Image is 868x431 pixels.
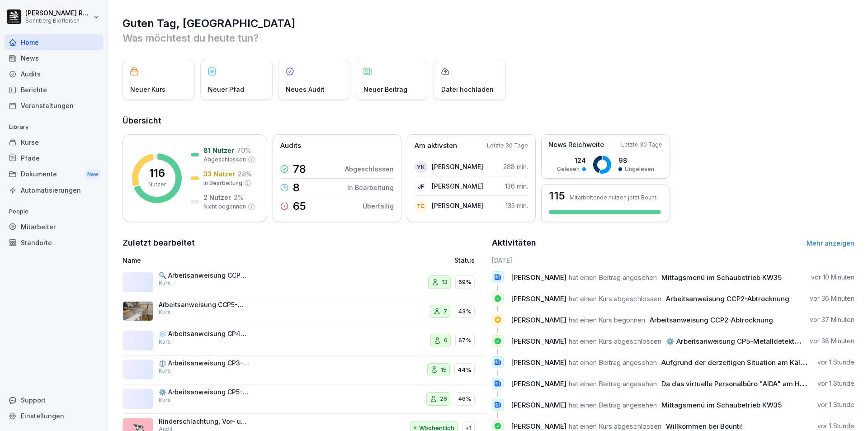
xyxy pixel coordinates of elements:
[458,365,472,374] p: 44%
[548,140,604,150] p: News Reichweite
[569,422,661,431] span: hat einen Kurs abgeschlossen
[293,164,306,175] p: 78
[458,394,472,403] p: 46%
[810,336,854,346] p: vor 38 Minuten
[440,394,447,403] p: 26
[159,388,249,396] p: ⚙️ Arbeitsanweisung CP5-Metalldetektion
[666,337,804,346] span: ⚙️ Arbeitsanweisung CP5-Metalldetektion
[159,308,171,317] p: Kurs
[625,165,654,173] p: Ungelesen
[5,82,103,98] a: Berichte
[123,114,854,127] h2: Übersicht
[234,193,244,202] p: 2 %
[238,169,252,179] p: 28 %
[569,316,645,324] span: hat einen Kurs begonnen
[549,190,565,201] h3: 115
[569,358,657,367] span: hat einen Beitrag angesehen
[569,337,661,346] span: hat einen Kurs abgeschlossen
[85,169,100,180] div: New
[5,219,103,235] div: Mitarbeiter
[458,278,472,287] p: 69%
[492,256,855,265] h6: [DATE]
[621,141,662,149] p: Letzte 30 Tage
[123,326,486,355] a: ❄️ Arbeitsanweisung CP4-Kühlen/TiefkühlenKurs667%
[203,146,234,155] p: 81 Nutzer
[505,201,528,210] p: 135 min.
[159,279,171,288] p: Kurs
[441,365,447,374] p: 15
[661,273,782,282] span: Mittagsmenü im Schaubetrieb KW35
[817,422,854,431] p: vor 1 Stunde
[5,392,103,408] div: Support
[159,338,171,346] p: Kurs
[811,273,854,282] p: vor 10 Minuten
[444,336,448,345] p: 6
[203,193,231,202] p: 2 Nutzer
[442,278,448,287] p: 13
[5,120,103,134] p: Library
[415,180,427,193] div: JF
[5,134,103,150] div: Kurse
[159,301,249,309] p: Arbeitsanweisung CCP5-Metalldetektion Faschiertes
[293,182,300,193] p: 8
[123,237,486,249] h2: Zuletzt bearbeitet
[511,422,566,431] span: [PERSON_NAME]
[661,401,782,409] span: Mittagsmenü im Schaubetrieb KW35
[123,256,350,265] p: Name
[5,66,103,82] a: Audits
[458,336,472,345] p: 67%
[203,203,246,211] p: Nicht begonnen
[25,9,91,17] p: [PERSON_NAME] Rafetseder
[511,273,566,282] span: [PERSON_NAME]
[123,268,486,297] a: 🔍 Arbeitsanweisung CCP4/CP12-Metalldetektion FüllerKurs1369%
[570,194,658,201] p: Mitarbeitende nutzen jetzt Bounti
[5,408,103,424] a: Einstellungen
[123,355,486,385] a: ⚖️ Arbeitsanweisung CP3-GewichtskontrolleKurs1544%
[293,201,306,212] p: 65
[149,168,165,179] p: 116
[5,34,103,50] a: Home
[569,379,657,388] span: hat einen Beitrag angesehen
[557,156,586,165] p: 124
[5,182,103,198] a: Automatisierungen
[443,307,447,316] p: 7
[511,294,566,303] span: [PERSON_NAME]
[123,297,486,327] a: Arbeitsanweisung CCP5-Metalldetektion FaschiertesKurs743%
[505,181,528,191] p: 136 min.
[454,256,475,265] p: Status
[5,166,103,183] a: DokumenteNew
[148,180,166,189] p: Nutzer
[237,146,251,155] p: 70 %
[5,204,103,219] p: People
[123,31,854,45] p: Was möchtest du heute tun?
[5,150,103,166] a: Pfade
[487,142,528,150] p: Letzte 30 Tage
[5,235,103,251] a: Standorte
[203,179,242,187] p: In Bearbeitung
[511,316,566,324] span: [PERSON_NAME]
[666,294,789,303] span: Arbeitsanweisung CCP2-Abtrocknung
[203,169,235,179] p: 33 Nutzer
[363,201,394,211] p: Überfällig
[415,199,427,212] div: TC
[286,85,325,94] p: Neues Audit
[280,141,301,151] p: Audits
[5,50,103,66] div: News
[345,164,394,174] p: Abgeschlossen
[159,359,249,367] p: ⚖️ Arbeitsanweisung CP3-Gewichtskontrolle
[123,384,486,414] a: ⚙️ Arbeitsanweisung CP5-MetalldetektionKurs2646%
[123,16,854,31] h1: Guten Tag, [GEOGRAPHIC_DATA]
[817,379,854,388] p: vor 1 Stunde
[5,98,103,114] a: Veranstaltungen
[5,166,103,183] div: Dokumente
[347,183,394,192] p: In Bearbeitung
[807,239,854,247] a: Mehr anzeigen
[441,85,494,94] p: Datei hochladen
[511,379,566,388] span: [PERSON_NAME]
[810,294,854,303] p: vor 36 Minuten
[503,162,528,171] p: 288 min.
[492,237,536,249] h2: Aktivitäten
